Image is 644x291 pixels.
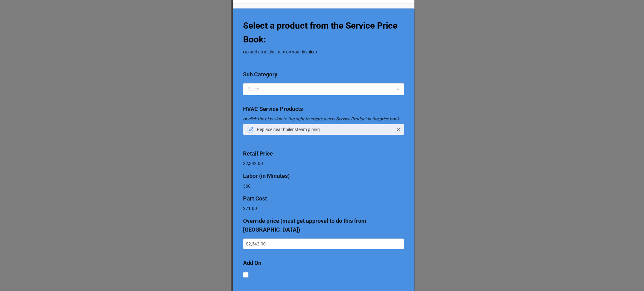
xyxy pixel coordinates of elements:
[243,116,399,121] em: or click the plus sign to the right to create a new Service Product in the price book
[243,183,404,189] p: 360
[243,150,273,157] b: Retail Price
[243,105,303,113] label: HVAC Service Products
[243,259,261,267] label: Add On
[243,217,404,234] label: Override price (must get approval to do this from [GEOGRAPHIC_DATA])
[243,160,404,167] p: $2,342.00
[243,195,267,202] b: Part Cost
[243,173,290,179] b: Labor (in Minutes)
[243,70,277,79] label: Sub Category
[243,49,404,55] p: (to add as a Line Item on your invoice)
[243,20,397,45] b: Select a product from the Service Price Book:
[243,205,404,211] p: 271.00
[246,85,273,93] div: Select ...
[257,126,393,133] p: Replace near boiler steam piping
